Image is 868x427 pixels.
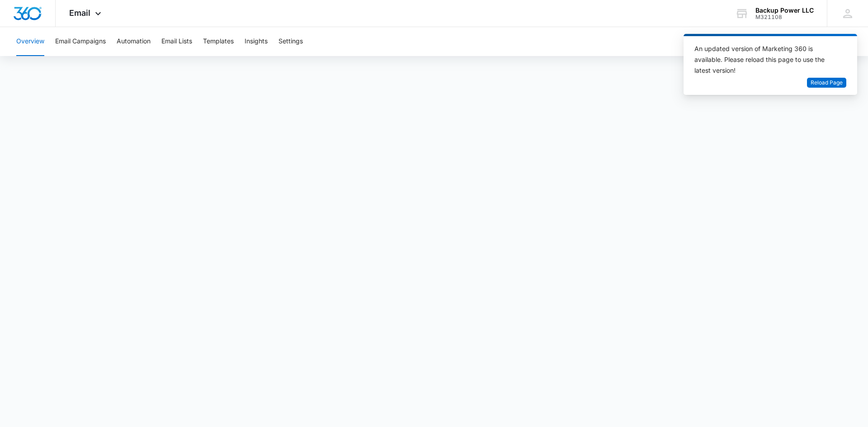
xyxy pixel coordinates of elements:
[694,43,835,76] div: An updated version of Marketing 360 is available. Please reload this page to use the latest version!
[278,27,303,56] button: Settings
[69,8,90,18] span: Email
[807,78,846,88] button: Reload Page
[755,14,814,20] div: account id
[811,79,843,87] span: Reload Page
[203,27,234,56] button: Templates
[55,27,106,56] button: Email Campaigns
[161,27,192,56] button: Email Lists
[117,27,151,56] button: Automation
[755,7,814,14] div: account name
[245,27,268,56] button: Insights
[16,27,44,56] button: Overview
